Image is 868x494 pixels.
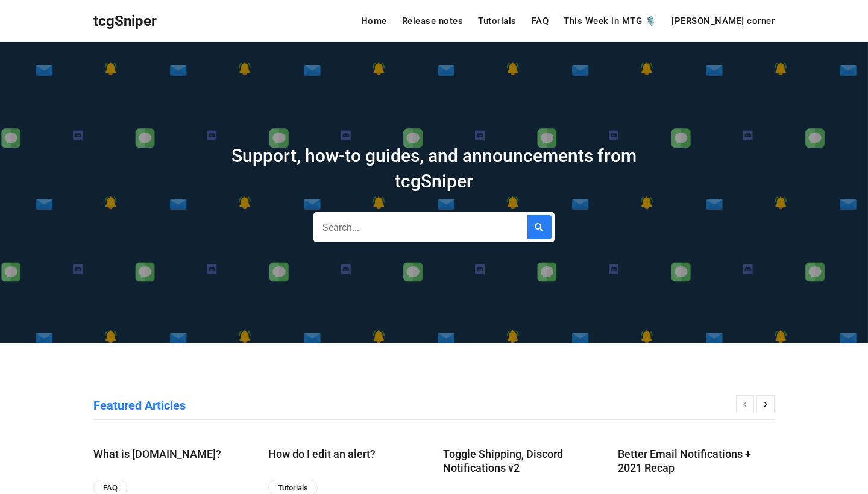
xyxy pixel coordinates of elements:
[93,447,250,461] a: What is [DOMAIN_NAME]?
[618,447,775,475] a: Better Email Notifications + 2021 Recap
[478,17,517,26] a: Tutorials
[671,17,775,26] a: [PERSON_NAME] corner
[93,13,157,30] span: tcgSniper
[402,17,464,26] a: Release notes
[93,9,157,34] a: tcgSniper
[443,447,600,475] a: Toggle Shipping, Discord Notifications v2
[361,17,387,26] a: Home
[208,143,660,194] div: Support, how-to guides, and announcements from tcgSniper
[268,447,425,461] a: How do I edit an alert?
[313,212,555,242] input: Search...
[564,17,656,26] a: This Week in MTG 🎙️
[93,398,186,413] h2: Featured Articles
[532,17,549,26] a: FAQ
